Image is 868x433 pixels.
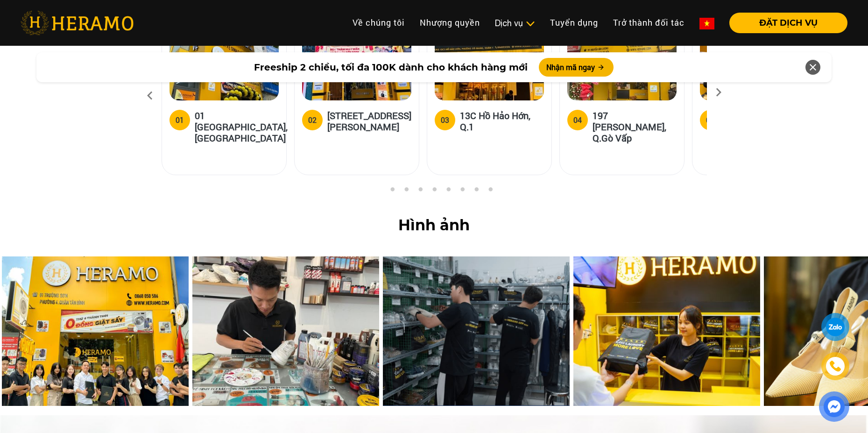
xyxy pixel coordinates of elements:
div: Dịch vụ [495,17,535,29]
a: Tuyển dụng [543,13,606,33]
div: 01 [176,114,184,126]
img: hinh-anh-desktop-1.jpg [2,256,189,406]
button: 7 [458,187,467,196]
h5: 197 [PERSON_NAME], Q.Gò Vấp [593,110,677,143]
img: vn-flag.png [699,18,714,29]
button: ĐẶT DỊCH VỤ [729,13,847,33]
button: 5 [430,187,439,196]
button: 1 [374,187,383,196]
button: 9 [486,187,495,196]
div: 02 [308,114,317,126]
div: 05 [706,114,714,126]
a: Trở thành đối tác [606,13,692,33]
img: hinh-anh-desktop-3.jpg [383,256,570,406]
button: 6 [444,187,453,196]
span: Freeship 2 chiều, tối đa 100K dành cho khách hàng mới [254,60,528,74]
h5: 01 [GEOGRAPHIC_DATA], [GEOGRAPHIC_DATA] [195,110,288,143]
button: 2 [388,187,397,196]
h5: [STREET_ADDRESS][PERSON_NAME] [327,110,411,132]
button: 8 [472,187,481,196]
img: hinh-anh-desktop-2.jpg [192,256,379,406]
a: Nhượng quyền [412,13,487,33]
div: 04 [573,114,582,126]
a: Về chúng tôi [345,13,412,33]
img: subToggleIcon [525,19,535,28]
img: hinh-anh-desktop-4.jpg [573,256,760,406]
img: heramo-logo.png [21,11,134,35]
button: 4 [416,187,425,196]
img: phone-icon [830,361,841,372]
h5: 13C Hồ Hảo Hớn, Q.1 [460,110,544,132]
h2: Hình ảnh [15,216,853,234]
button: Nhận mã ngay [539,58,614,77]
button: 3 [402,187,411,196]
div: 03 [441,114,449,126]
a: ĐẶT DỊCH VỤ [722,19,847,27]
a: phone-icon [822,353,849,380]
